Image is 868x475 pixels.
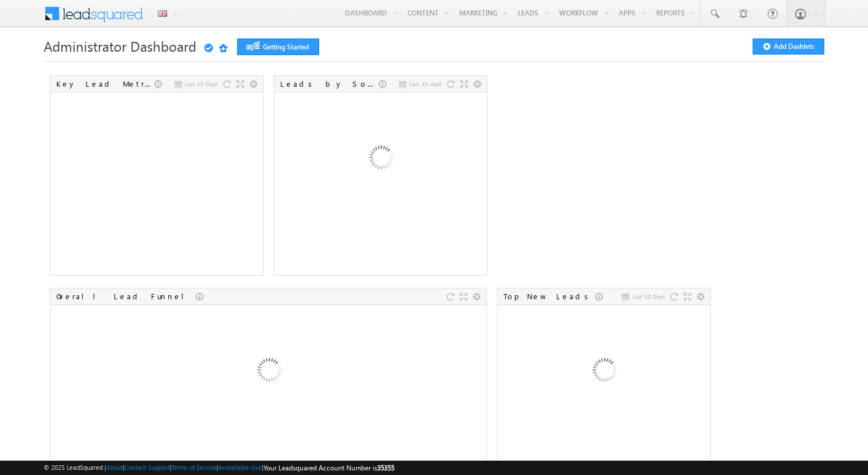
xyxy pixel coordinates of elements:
[207,310,330,434] img: Loading...
[377,464,394,472] span: 35355
[409,79,441,89] span: Last 30 days
[44,37,196,55] span: Administrator Dashboard
[753,38,824,55] button: Add Dashlets
[44,462,394,473] span: © 2025 LeadSquared | | | | |
[125,464,170,471] a: Contact Support
[56,291,196,302] div: Overall Lead Funnel
[503,291,595,302] div: Top New Leads
[106,464,123,471] a: About
[319,98,442,221] img: Loading...
[542,310,665,434] img: Loading...
[218,464,262,471] a: Acceptable Use
[263,464,394,472] span: Your Leadsquared Account Number is
[237,38,319,55] a: Getting Started
[185,79,218,89] span: Last 30 Days
[632,291,665,302] span: Last 10 Days
[280,79,379,89] div: Leads by Sources
[172,464,216,471] a: Terms of Service
[56,79,154,89] div: Key Lead Metrics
